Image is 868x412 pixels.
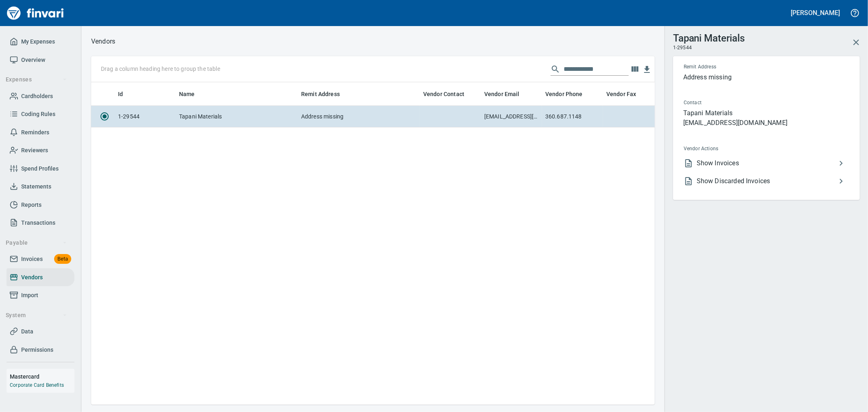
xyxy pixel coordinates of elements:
[7,250,74,268] a: InvoicesBeta
[7,123,74,142] a: Reminders
[21,145,48,156] span: Reviewers
[10,382,64,388] a: Corporate Card Benefits
[606,89,636,99] span: Vendor Fax
[7,178,74,196] a: Statements
[301,89,350,99] span: Remit Address
[629,63,641,75] button: Choose columns to display
[684,63,782,71] span: Remit Address
[54,254,71,264] span: Beta
[7,214,74,232] a: Transactions
[21,182,51,192] span: Statements
[641,64,653,76] button: Download Table
[484,89,530,99] span: Vendor Email
[21,200,42,210] span: Reports
[683,118,849,128] p: [EMAIL_ADDRESS][DOMAIN_NAME]
[21,91,53,101] span: Cardholders
[2,235,70,250] button: Payable
[7,322,74,341] a: Data
[7,341,74,359] a: Permissions
[789,7,842,19] button: [PERSON_NAME]
[7,87,74,105] a: Cardholders
[791,9,840,17] h5: [PERSON_NAME]
[176,106,298,127] td: Tapani Materials
[21,272,43,283] span: Vendors
[301,89,340,99] span: Remit Address
[91,37,115,46] nav: breadcrumb
[423,89,475,99] span: Vendor Contact
[7,141,74,160] a: Reviewers
[683,108,849,118] p: Tapani Materials
[2,72,70,87] button: Expenses
[298,106,420,127] td: Address missing
[21,290,38,300] span: Import
[21,109,55,119] span: Coding Rules
[684,99,775,107] span: Contact
[21,164,59,174] span: Spend Profiles
[542,106,603,127] td: 360.687.1148
[21,218,55,228] span: Transactions
[101,65,220,73] p: Drag a column heading here to group the table
[7,51,74,69] a: Overview
[697,176,836,186] span: Show Discarded Invoices
[2,308,70,323] button: System
[846,33,866,52] button: Close Vendor
[7,160,74,178] a: Spend Profiles
[10,372,74,381] h6: Mastercard
[7,268,74,287] a: Vendors
[21,345,53,355] span: Permissions
[6,75,67,85] span: Expenses
[21,37,55,47] span: My Expenses
[697,158,836,168] span: Show Invoices
[683,72,849,82] p: Address missing
[423,89,464,99] span: Vendor Contact
[5,3,66,23] img: Finvari
[684,145,783,153] span: Vendor Actions
[606,89,647,99] span: Vendor Fax
[6,238,67,248] span: Payable
[7,196,74,214] a: Reports
[7,105,74,123] a: Coding Rules
[7,33,74,51] a: My Expenses
[545,89,583,99] span: Vendor Phone
[91,37,115,46] p: Vendors
[21,55,45,65] span: Overview
[118,89,133,99] span: Id
[118,89,123,99] span: Id
[179,89,195,99] span: Name
[115,106,176,127] td: 1-29544
[21,127,49,138] span: Reminders
[481,106,542,127] td: [EMAIL_ADDRESS][DOMAIN_NAME]
[21,327,33,337] span: Data
[545,89,593,99] span: Vendor Phone
[6,310,67,320] span: System
[21,254,43,264] span: Invoices
[673,31,745,44] h3: Tapani Materials
[484,89,520,99] span: Vendor Email
[179,89,206,99] span: Name
[673,44,692,52] span: 1-29544
[7,286,74,305] a: Import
